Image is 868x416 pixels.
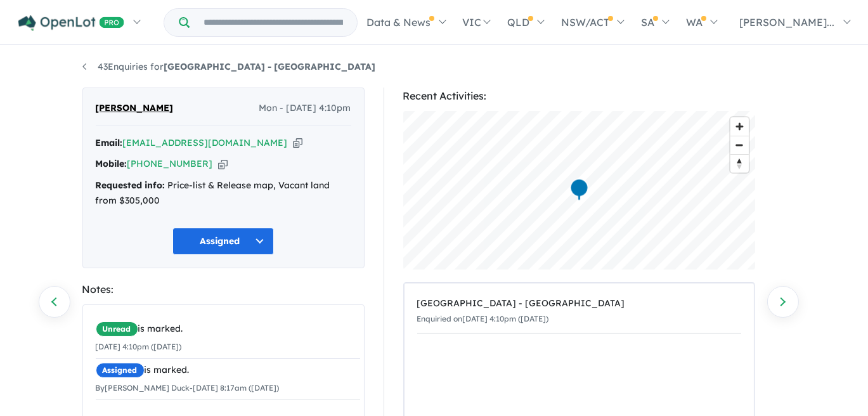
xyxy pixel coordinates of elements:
button: Zoom in [730,117,749,136]
div: is marked. [96,363,360,378]
button: Copy [293,136,302,150]
div: Notes: [82,281,365,298]
strong: [GEOGRAPHIC_DATA] - [GEOGRAPHIC_DATA] [164,61,376,72]
span: Reset bearing to north [730,155,749,172]
span: Unread [96,322,138,337]
div: Map marker [569,178,588,202]
div: Price-list & Release map, Vacant land from $305,000 [96,178,351,209]
small: [DATE] 4:10pm ([DATE]) [96,342,182,351]
img: Openlot PRO Logo White [18,15,124,31]
small: By [PERSON_NAME] Duck - [DATE] 8:17am ([DATE]) [96,383,280,393]
input: Try estate name, suburb, builder or developer [192,9,354,36]
button: Zoom out [730,136,749,154]
div: is marked. [96,322,360,337]
a: [EMAIL_ADDRESS][DOMAIN_NAME] [123,137,288,148]
strong: Requested info: [96,179,165,191]
small: Enquiried on [DATE] 4:10pm ([DATE]) [417,314,549,323]
strong: Mobile: [96,158,127,169]
span: Zoom out [730,136,749,154]
canvas: Map [403,111,755,270]
div: [GEOGRAPHIC_DATA] - [GEOGRAPHIC_DATA] [417,296,741,311]
nav: breadcrumb [82,60,786,75]
span: Assigned [96,363,145,378]
div: Recent Activities: [403,88,755,105]
button: Reset bearing to north [730,154,749,172]
button: Assigned [172,228,274,255]
span: [PERSON_NAME]... [739,16,834,29]
button: Copy [218,157,228,171]
a: [GEOGRAPHIC_DATA] - [GEOGRAPHIC_DATA]Enquiried on[DATE] 4:10pm ([DATE]) [417,290,741,334]
a: [PHONE_NUMBER] [127,158,213,169]
strong: Email: [96,137,123,148]
span: Mon - [DATE] 4:10pm [259,101,351,116]
a: 43Enquiries for[GEOGRAPHIC_DATA] - [GEOGRAPHIC_DATA] [82,61,376,72]
span: [PERSON_NAME] [96,101,174,116]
